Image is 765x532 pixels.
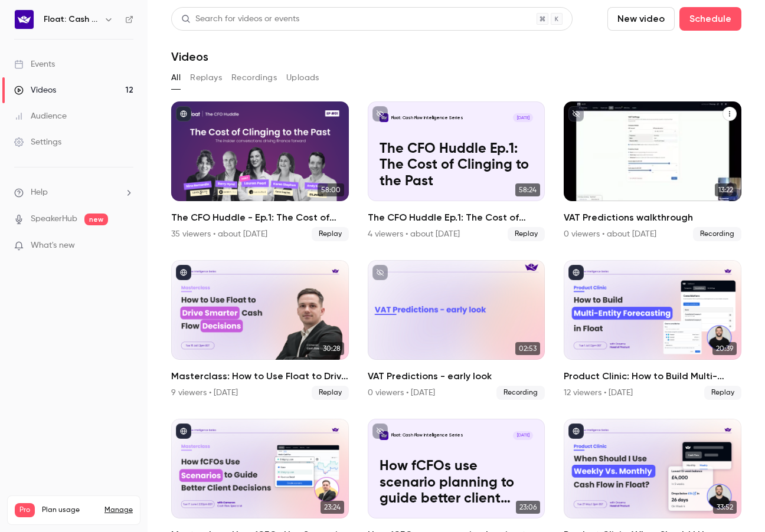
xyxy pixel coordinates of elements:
span: 20:39 [712,342,737,355]
a: The CFO Huddle Ep.1: The Cost of Clinging to the Past Float: Cash Flow Intelligence Series[DATE]T... [368,101,545,241]
button: New video [607,7,675,31]
button: unpublished [568,106,584,121]
li: VAT Predictions walkthrough [564,101,741,241]
h6: Float: Cash Flow Intelligence Series [44,14,99,25]
h2: Masterclass: How to Use Float to Drive Smarter Cash Flow Decisions [171,369,349,383]
div: Audience [14,110,67,122]
span: 30:28 [319,342,344,355]
li: help-dropdown-opener [14,186,133,199]
button: Uploads [286,68,319,87]
div: Search for videos or events [181,13,299,25]
span: 13:22 [715,183,737,196]
div: Videos [14,84,56,96]
span: Recording [496,386,545,400]
div: 0 viewers • about [DATE] [564,228,656,240]
span: Pro [15,503,35,517]
div: 4 viewers • about [DATE] [368,228,460,240]
span: [DATE] [513,431,533,440]
span: 23:24 [321,501,344,514]
h2: VAT Predictions - early look [368,369,545,383]
a: 20:39Product Clinic: How to Build Multi-Entity Forecasting in Float12 viewers • [DATE]Replay [564,260,741,400]
span: Replay [704,386,741,400]
button: published [176,423,191,439]
li: The CFO Huddle Ep.1: The Cost of Clinging to the Past [368,101,545,241]
a: 30:28Masterclass: How to Use Float to Drive Smarter Cash Flow Decisions9 viewers • [DATE]Replay [171,260,349,400]
div: 12 viewers • [DATE] [564,387,633,399]
span: 58:24 [515,183,540,196]
a: 58:00The CFO Huddle - Ep.1: The Cost of Clinging to the Past35 viewers • about [DATE]Replay [171,101,349,241]
li: The CFO Huddle - Ep.1: The Cost of Clinging to the Past [171,101,349,241]
div: 9 viewers • [DATE] [171,387,238,399]
span: Replay [312,227,349,241]
div: Events [14,58,55,70]
p: Float: Cash Flow Intelligence Series [391,115,463,121]
p: The CFO Huddle Ep.1: The Cost of Clinging to the Past [380,141,533,189]
h1: Videos [171,50,208,64]
button: published [568,423,584,439]
button: unpublished [372,423,388,439]
section: Videos [171,7,741,525]
h2: The CFO Huddle Ep.1: The Cost of Clinging to the Past [368,211,545,225]
p: Float: Cash Flow Intelligence Series [391,432,463,438]
li: Masterclass: How to Use Float to Drive Smarter Cash Flow Decisions [171,260,349,400]
span: Recording [693,227,741,241]
button: unpublished [372,265,388,280]
a: 13:22VAT Predictions walkthrough0 viewers • about [DATE]Recording [564,101,741,241]
img: Float: Cash Flow Intelligence Series [15,10,34,29]
button: unpublished [372,106,388,121]
h2: VAT Predictions walkthrough [564,211,741,225]
li: Product Clinic: How to Build Multi-Entity Forecasting in Float [564,260,741,400]
a: Manage [104,505,133,515]
span: Plan usage [42,505,97,515]
div: Settings [14,136,61,148]
button: Replays [190,68,222,87]
span: Help [31,186,48,199]
a: 02:53VAT Predictions - early look0 viewers • [DATE]Recording [368,260,545,400]
button: published [176,106,191,121]
li: VAT Predictions - early look [368,260,545,400]
a: SpeakerHub [31,213,77,225]
span: new [84,214,108,225]
iframe: Noticeable Trigger [119,241,133,251]
div: 35 viewers • about [DATE] [171,228,267,240]
div: 0 viewers • [DATE] [368,387,435,399]
h2: Product Clinic: How to Build Multi-Entity Forecasting in Float [564,369,741,383]
h2: The CFO Huddle - Ep.1: The Cost of Clinging to the Past [171,211,349,225]
span: What's new [31,239,75,252]
button: Schedule [679,7,741,31]
span: Replay [508,227,545,241]
p: How fCFOs use scenario planning to guide better client decisions [380,458,533,507]
span: 58:00 [318,183,344,196]
button: Recordings [231,68,277,87]
span: 33:52 [713,501,737,514]
span: Replay [312,386,349,400]
span: [DATE] [513,113,533,122]
span: 02:53 [515,342,540,355]
button: published [176,265,191,280]
button: All [171,68,181,87]
span: 23:06 [516,501,540,514]
button: published [568,265,584,280]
